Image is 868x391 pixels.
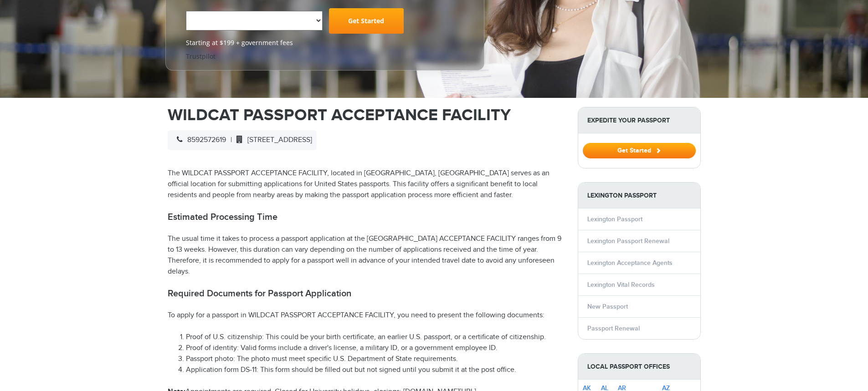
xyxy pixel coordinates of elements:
[583,147,696,154] a: Get Started
[587,237,669,245] a: Lexington Passport Renewal
[587,259,673,267] a: Lexington Acceptance Agents
[186,332,564,343] li: Proof of U.S. citizenship: This could be your birth certificate, an earlier U.S. passport, or a c...
[578,183,700,208] strong: Lexington Passport
[186,343,564,354] li: Proof of identity: Valid forms include a driver's license, a military ID, or a government employe...
[578,354,700,380] strong: Local Passport Offices
[168,130,317,150] div: |
[168,212,564,223] h2: Estimated Processing Time
[168,310,564,321] p: To apply for a passport in WILDCAT PASSPORT ACCEPTANCE FACILITY, you need to present the followin...
[186,52,216,61] a: Trustpilot
[168,107,564,123] h1: WILDCAT PASSPORT ACCEPTANCE FACILITY
[168,288,564,299] h2: Required Documents for Passport Application
[186,354,564,365] li: Passport photo: The photo must meet specific U.S. Department of State requirements.
[172,136,226,144] span: 8592572619
[578,107,700,133] strong: Expedite Your Passport
[587,281,655,289] a: Lexington Vital Records
[583,143,696,158] button: Get Started
[587,215,642,223] a: Lexington Passport
[587,325,640,332] a: Passport Renewal
[186,38,464,47] span: Starting at $199 + government fees
[186,365,564,376] li: Application form DS-11: This form should be filled out but not signed until you submit it at the ...
[168,234,564,277] p: The usual time it takes to process a passport application at the [GEOGRAPHIC_DATA] ACCEPTANCE FAC...
[232,136,312,144] span: [STREET_ADDRESS]
[329,8,404,34] a: Get Started
[168,168,564,201] p: The WILDCAT PASSPORT ACCEPTANCE FACILITY, located in [GEOGRAPHIC_DATA], [GEOGRAPHIC_DATA] serves ...
[587,303,628,310] a: New Passport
